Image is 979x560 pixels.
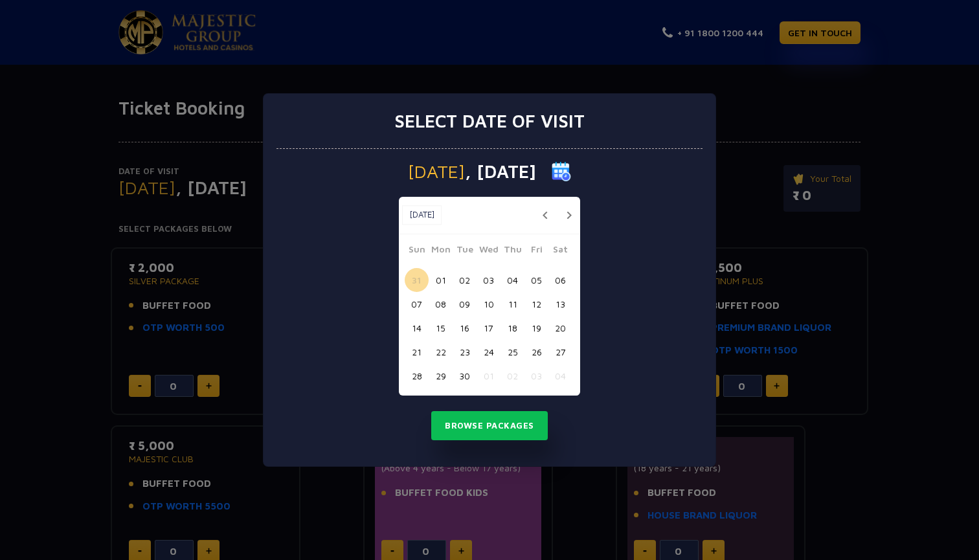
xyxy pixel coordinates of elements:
[501,242,524,260] span: Thu
[429,364,453,388] button: 29
[477,340,501,364] button: 24
[453,316,477,340] button: 16
[552,162,571,181] img: calender icon
[477,292,501,316] button: 10
[501,316,524,340] button: 18
[477,242,501,260] span: Wed
[548,242,572,260] span: Sat
[405,316,429,340] button: 14
[429,316,453,340] button: 15
[501,364,524,388] button: 02
[477,364,501,388] button: 01
[524,292,548,316] button: 12
[477,316,501,340] button: 17
[402,205,442,225] button: [DATE]
[429,340,453,364] button: 22
[405,364,429,388] button: 28
[524,242,548,260] span: Fri
[548,340,572,364] button: 27
[405,292,429,316] button: 07
[429,242,453,260] span: Mon
[524,268,548,292] button: 05
[548,364,572,388] button: 04
[453,268,477,292] button: 02
[501,340,524,364] button: 25
[408,162,465,181] span: [DATE]
[453,364,477,388] button: 30
[405,242,429,260] span: Sun
[405,268,429,292] button: 31
[548,316,572,340] button: 20
[524,364,548,388] button: 03
[429,292,453,316] button: 08
[501,292,524,316] button: 11
[405,340,429,364] button: 21
[394,110,585,132] h3: Select date of visit
[548,292,572,316] button: 13
[548,268,572,292] button: 06
[429,268,453,292] button: 01
[465,162,536,181] span: , [DATE]
[431,411,548,441] button: Browse Packages
[453,340,477,364] button: 23
[501,268,524,292] button: 04
[453,292,477,316] button: 09
[477,268,501,292] button: 03
[524,340,548,364] button: 26
[453,242,477,260] span: Tue
[524,316,548,340] button: 19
